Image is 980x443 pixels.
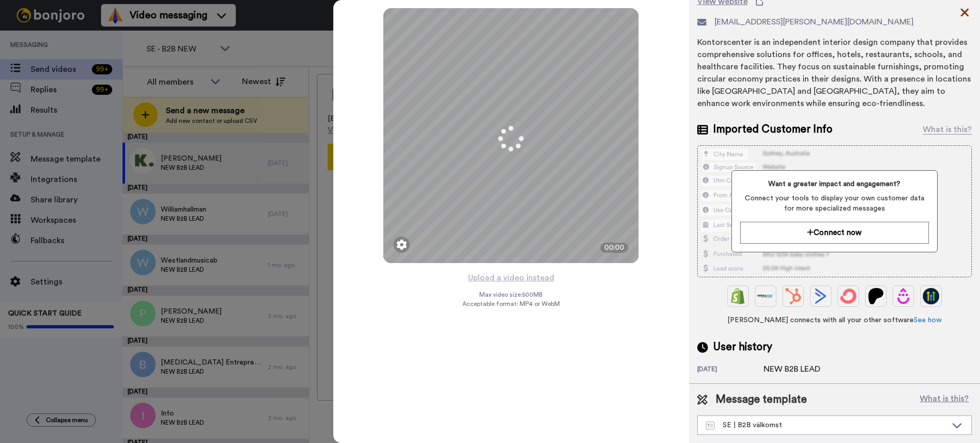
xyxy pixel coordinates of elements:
img: ic_gear.svg [397,240,407,250]
img: Patreon [868,288,884,304]
img: Drip [895,288,912,304]
a: See how [914,317,942,324]
img: Message-temps.svg [706,422,715,430]
img: GoHighLevel [923,288,939,304]
span: Connect your tools to display your own customer data for more specialized messages [740,193,928,214]
button: Connect now [740,222,928,244]
img: Shopify [730,288,746,304]
div: 00:00 [600,243,628,253]
div: [DATE] [697,365,764,375]
img: Ontraport [757,288,774,304]
span: [PERSON_NAME] connects with all your other software [697,315,972,325]
div: Kontorscenter is an independent interior design company that provides comprehensive solutions for... [697,36,972,110]
button: Upload a video instead [465,271,557,284]
div: SE | B2B välkomst [706,420,947,430]
img: ActiveCampaign [813,288,829,304]
span: User history [713,340,772,355]
img: ConvertKit [840,288,856,304]
span: Max video size: 500 MB [479,291,543,299]
span: Imported Customer Info [713,122,832,137]
div: What is this? [923,123,972,136]
div: NEW B2B LEAD [764,363,820,375]
span: Acceptable format: MP4 or WebM [462,300,560,308]
button: What is this? [917,392,972,407]
span: Message template [716,392,807,407]
img: Hubspot [785,288,801,304]
span: Want a greater impact and engagement? [740,179,928,189]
